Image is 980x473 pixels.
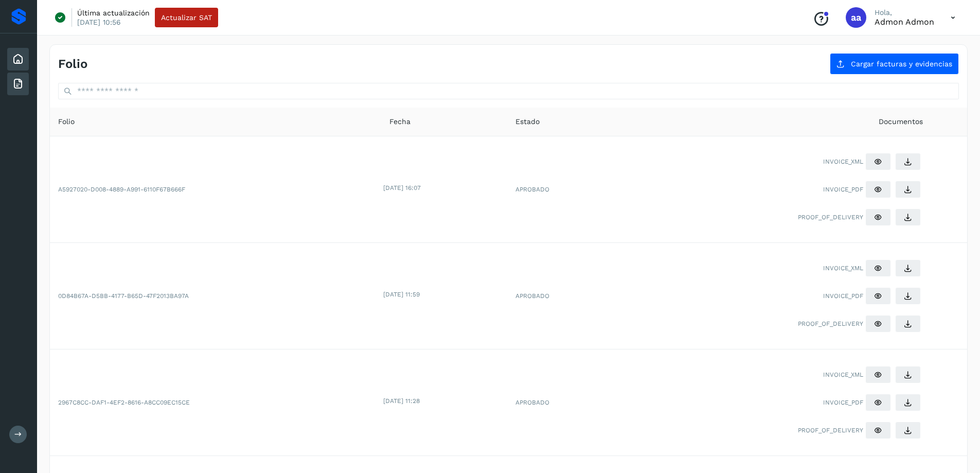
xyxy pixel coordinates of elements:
[798,426,863,435] span: PROOF_OF_DELIVERY
[507,243,621,349] td: APROBADO
[155,8,218,27] button: Actualizar SAT
[823,398,863,407] span: INVOICE_PDF
[851,60,952,67] span: Cargar facturas y evidencias
[515,116,540,127] span: Estado
[50,349,381,456] td: 2967C8CC-DAF1-4EF2-8616-A8CC09EC15CE
[77,8,150,17] p: Última actualización
[823,157,863,166] span: INVOICE_XML
[798,319,863,328] span: PROOF_OF_DELIVERY
[879,116,923,127] span: Documentos
[389,116,411,127] span: Fecha
[823,185,863,194] span: INVOICE_PDF
[383,396,505,406] div: [DATE] 11:28
[383,183,505,192] div: [DATE] 16:07
[7,48,29,71] div: Inicio
[830,53,959,75] button: Cargar facturas y evidencias
[875,17,934,27] p: admon admon
[58,57,87,72] h4: Folio
[875,8,934,17] p: Hola,
[798,213,863,222] span: PROOF_OF_DELIVERY
[823,291,863,301] span: INVOICE_PDF
[507,136,621,243] td: APROBADO
[383,290,505,299] div: [DATE] 11:59
[7,73,29,95] div: Facturas
[77,17,121,27] p: [DATE] 10:56
[161,14,212,21] span: Actualizar SAT
[507,349,621,456] td: APROBADO
[823,264,863,273] span: INVOICE_XML
[823,370,863,379] span: INVOICE_XML
[50,243,381,349] td: 0D84B67A-D5BB-4177-B65D-47F2013BA97A
[50,136,381,243] td: A5927020-D008-4889-A991-6110F67B666F
[58,116,75,127] span: Folio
